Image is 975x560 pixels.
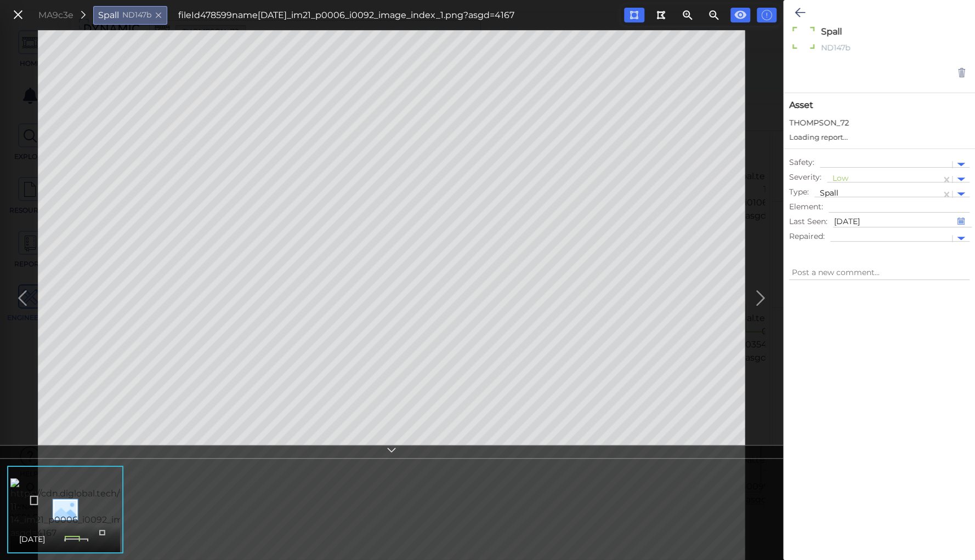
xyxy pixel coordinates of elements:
span: [DATE] [19,533,45,546]
span: Severity : [789,172,821,183]
span: Spall [98,9,119,22]
div: MA9c3e [38,9,73,22]
textarea: Spall [818,25,932,38]
span: Repaired : [789,231,825,242]
span: Type : [789,186,809,198]
span: Element : [789,201,823,213]
span: Asset [789,99,970,112]
span: Spall [820,188,838,198]
span: Safety : [789,157,814,168]
span: Low [832,173,848,183]
span: Last Seen : [789,216,827,227]
div: ND147b [818,42,932,56]
span: THOMPSON_72 [789,117,849,129]
span: ND147b [122,9,151,21]
iframe: Chat [928,511,967,552]
span: Loading report... [789,133,848,141]
img: https://cdn.diglobal.tech/width210/4167/2023-11-14_im21_p0006_i0092_image_index_1.png?asgd=4167 [10,478,208,540]
div: fileId 478599 name [DATE]_im21_p0006_i0092_image_index_1.png?asgd=4167 [178,9,514,22]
